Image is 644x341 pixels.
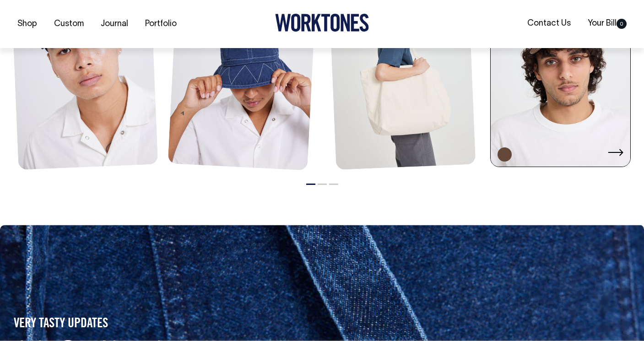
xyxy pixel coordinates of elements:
button: 1 of 3 [306,184,315,185]
h5: VERY TASTY UPDATES [14,316,277,332]
a: Custom [50,16,87,32]
a: Shop [14,16,41,32]
a: Your Bill0 [584,16,630,31]
span: 0 [617,19,627,29]
a: Journal [97,16,132,32]
a: Portfolio [141,16,180,32]
button: 3 of 3 [329,184,338,185]
a: Contact Us [524,16,574,31]
button: 2 of 3 [318,184,327,185]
